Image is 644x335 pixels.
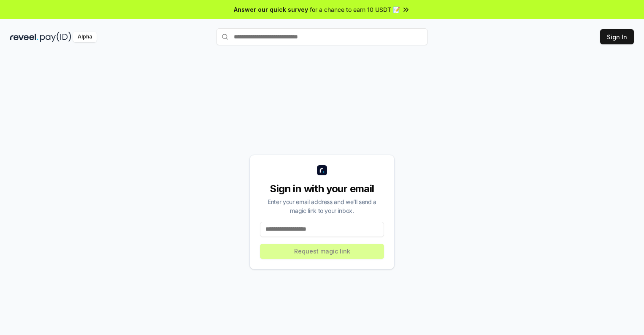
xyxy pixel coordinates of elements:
[317,165,327,175] img: logo_small
[260,197,384,215] div: Enter your email address and we’ll send a magic link to your inbox.
[73,32,97,42] div: Alpha
[310,5,400,14] span: for a chance to earn 10 USDT 📝
[600,29,634,44] button: Sign In
[234,5,308,14] span: Answer our quick survey
[10,32,38,42] img: reveel_dark
[40,32,71,42] img: pay_id
[260,182,384,196] div: Sign in with your email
